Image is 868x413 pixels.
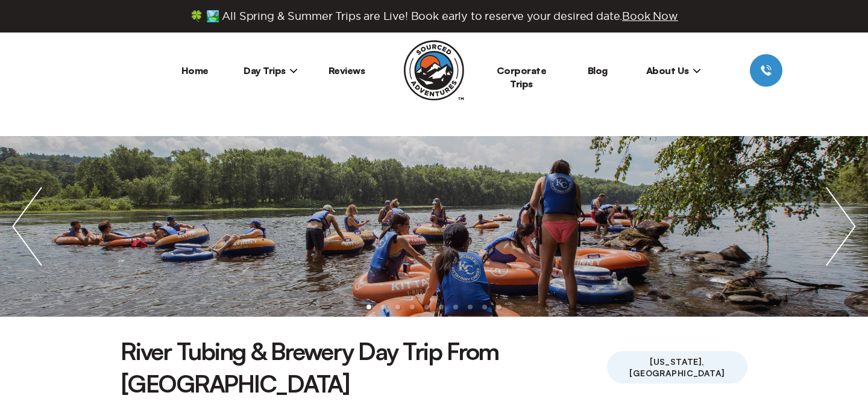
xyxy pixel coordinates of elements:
span: 🍀 🏞️ All Spring & Summer Trips are Live! Book early to reserve your desired date. [190,10,678,23]
span: About Us [646,64,701,76]
img: next slide / item [814,136,868,317]
a: Home [181,64,209,76]
span: [US_STATE], [GEOGRAPHIC_DATA] [607,351,747,383]
img: Sourced Adventures company logo [404,40,464,101]
a: Corporate Trips [497,64,547,90]
li: slide item 8 [468,305,473,309]
span: Day Trips [244,64,298,76]
li: slide item 7 [453,305,458,309]
a: Reviews [329,64,365,76]
span: Book Now [622,10,678,22]
li: slide item 3 [395,305,400,309]
li: slide item 5 [424,305,429,309]
li: slide item 1 [366,305,371,309]
a: Blog [588,64,608,76]
li: slide item 6 [439,305,444,309]
li: slide item 9 [482,305,487,309]
h1: River Tubing & Brewery Day Trip From [GEOGRAPHIC_DATA] [121,335,607,400]
li: slide item 2 [381,305,386,309]
li: slide item 4 [410,305,415,309]
li: slide item 10 [497,305,502,309]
